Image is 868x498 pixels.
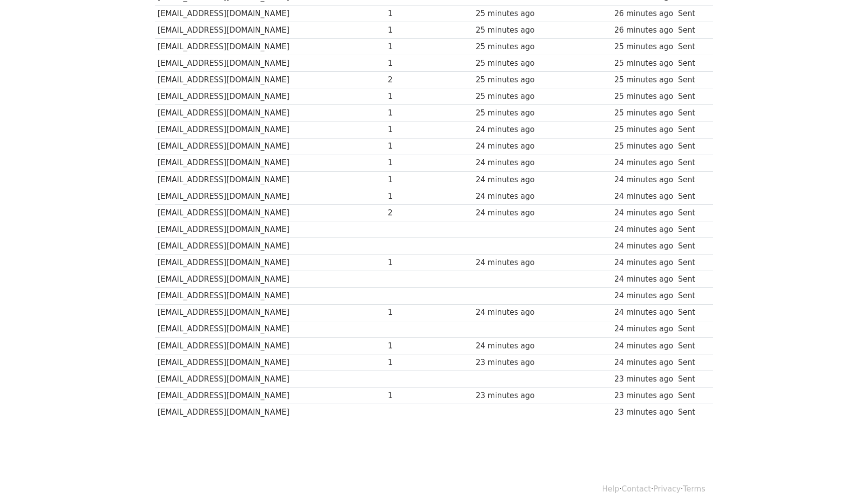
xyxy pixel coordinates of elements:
[676,204,708,221] td: Sent
[155,304,385,321] td: [EMAIL_ADDRESS][DOMAIN_NAME]
[476,8,541,20] div: 25 minutes ago
[614,58,673,69] div: 25 minutes ago
[818,450,868,498] div: Chat-Widget
[676,138,708,155] td: Sent
[614,290,673,302] div: 24 minutes ago
[476,25,541,36] div: 25 minutes ago
[676,155,708,171] td: Sent
[676,271,708,288] td: Sent
[614,41,673,53] div: 25 minutes ago
[476,390,541,402] div: 23 minutes ago
[676,105,708,121] td: Sent
[622,484,651,493] a: Contact
[388,207,428,219] div: 2
[388,340,428,352] div: 1
[614,357,673,368] div: 24 minutes ago
[614,25,673,36] div: 26 minutes ago
[476,141,541,152] div: 24 minutes ago
[654,484,681,493] a: Privacy
[155,337,385,354] td: [EMAIL_ADDRESS][DOMAIN_NAME]
[683,484,705,493] a: Terms
[155,271,385,288] td: [EMAIL_ADDRESS][DOMAIN_NAME]
[614,174,673,186] div: 24 minutes ago
[476,74,541,86] div: 25 minutes ago
[155,321,385,337] td: [EMAIL_ADDRESS][DOMAIN_NAME]
[155,370,385,387] td: [EMAIL_ADDRESS][DOMAIN_NAME]
[676,238,708,255] td: Sent
[676,188,708,204] td: Sent
[676,304,708,321] td: Sent
[476,91,541,102] div: 25 minutes ago
[676,388,708,404] td: Sent
[388,124,428,136] div: 1
[388,41,428,53] div: 1
[614,191,673,202] div: 24 minutes ago
[388,257,428,269] div: 1
[476,58,541,69] div: 25 minutes ago
[676,404,708,421] td: Sent
[155,55,385,72] td: [EMAIL_ADDRESS][DOMAIN_NAME]
[388,141,428,152] div: 1
[676,171,708,188] td: Sent
[676,321,708,337] td: Sent
[476,157,541,169] div: 24 minutes ago
[676,337,708,354] td: Sent
[614,374,673,385] div: 23 minutes ago
[476,357,541,368] div: 23 minutes ago
[476,191,541,202] div: 24 minutes ago
[388,91,428,102] div: 1
[155,72,385,88] td: [EMAIL_ADDRESS][DOMAIN_NAME]
[676,221,708,238] td: Sent
[155,255,385,271] td: [EMAIL_ADDRESS][DOMAIN_NAME]
[388,357,428,368] div: 1
[614,157,673,169] div: 24 minutes ago
[476,41,541,53] div: 25 minutes ago
[155,288,385,304] td: [EMAIL_ADDRESS][DOMAIN_NAME]
[155,88,385,105] td: [EMAIL_ADDRESS][DOMAIN_NAME]
[155,188,385,204] td: [EMAIL_ADDRESS][DOMAIN_NAME]
[155,39,385,55] td: [EMAIL_ADDRESS][DOMAIN_NAME]
[676,39,708,55] td: Sent
[476,340,541,352] div: 24 minutes ago
[676,72,708,88] td: Sent
[676,5,708,22] td: Sent
[476,207,541,219] div: 24 minutes ago
[676,288,708,304] td: Sent
[155,388,385,404] td: [EMAIL_ADDRESS][DOMAIN_NAME]
[155,354,385,370] td: [EMAIL_ADDRESS][DOMAIN_NAME]
[476,257,541,269] div: 24 minutes ago
[476,124,541,136] div: 24 minutes ago
[614,107,673,119] div: 25 minutes ago
[676,370,708,387] td: Sent
[614,224,673,235] div: 24 minutes ago
[614,207,673,219] div: 24 minutes ago
[614,240,673,252] div: 24 minutes ago
[155,121,385,138] td: [EMAIL_ADDRESS][DOMAIN_NAME]
[818,450,868,498] iframe: Chat Widget
[614,124,673,136] div: 25 minutes ago
[476,174,541,186] div: 24 minutes ago
[614,407,673,418] div: 23 minutes ago
[155,138,385,155] td: [EMAIL_ADDRESS][DOMAIN_NAME]
[388,8,428,20] div: 1
[155,5,385,22] td: [EMAIL_ADDRESS][DOMAIN_NAME]
[155,105,385,121] td: [EMAIL_ADDRESS][DOMAIN_NAME]
[614,340,673,352] div: 24 minutes ago
[676,55,708,72] td: Sent
[388,390,428,402] div: 1
[155,22,385,38] td: [EMAIL_ADDRESS][DOMAIN_NAME]
[614,91,673,102] div: 25 minutes ago
[388,25,428,36] div: 1
[155,404,385,421] td: [EMAIL_ADDRESS][DOMAIN_NAME]
[676,88,708,105] td: Sent
[614,323,673,335] div: 24 minutes ago
[676,22,708,38] td: Sent
[388,107,428,119] div: 1
[155,221,385,238] td: [EMAIL_ADDRESS][DOMAIN_NAME]
[614,274,673,285] div: 24 minutes ago
[155,155,385,171] td: [EMAIL_ADDRESS][DOMAIN_NAME]
[155,238,385,255] td: [EMAIL_ADDRESS][DOMAIN_NAME]
[614,141,673,152] div: 25 minutes ago
[614,74,673,86] div: 25 minutes ago
[676,255,708,271] td: Sent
